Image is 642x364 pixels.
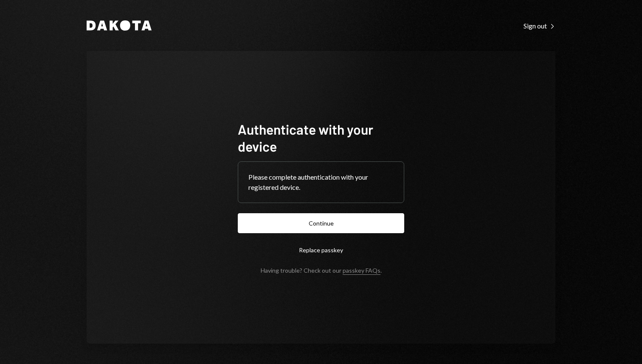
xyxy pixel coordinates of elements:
[524,22,555,30] div: Sign out
[238,121,404,155] h1: Authenticate with your device
[248,172,394,192] div: Please complete authentication with your registered device.
[524,21,555,30] a: Sign out
[238,213,404,233] button: Continue
[238,240,404,260] button: Replace passkey
[261,267,382,274] div: Having trouble? Check out our .
[343,267,380,275] a: passkey FAQs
